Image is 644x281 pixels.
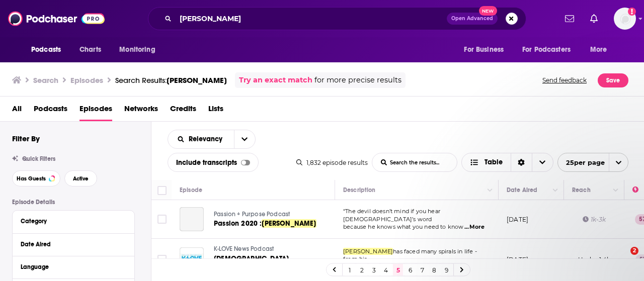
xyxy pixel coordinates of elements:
[119,43,155,57] span: Monitoring
[507,255,528,264] p: [DATE]
[451,16,493,21] span: Open Advanced
[214,219,262,228] span: Passion 2020 :
[464,43,504,57] span: For Business
[176,11,447,27] input: Search podcasts, credits, & more...
[21,218,120,225] div: Category
[357,264,367,276] a: 2
[441,264,451,276] a: 9
[614,8,636,30] button: Show profile menu
[157,255,167,264] span: Toggle select row
[343,248,477,263] span: has faced many spirals in life - from his
[628,8,636,16] svg: Add a profile image
[239,74,312,86] a: Try an exact match
[590,43,607,57] span: More
[214,245,334,254] a: K-LOVE News Podcast
[170,101,196,121] a: Credits
[12,199,135,206] p: Episode Details
[12,134,40,143] h2: Filter By
[208,101,223,121] a: Lists
[630,247,638,255] span: 2
[343,184,375,196] div: Description
[522,43,571,57] span: For Podcasters
[429,264,439,276] a: 8
[33,75,58,85] h3: Search
[70,75,103,85] h3: Episodes
[417,264,427,276] a: 7
[234,130,255,148] button: open menu
[73,176,89,181] span: Active
[112,40,168,59] button: open menu
[22,155,55,162] span: Quick Filters
[516,40,585,59] button: open menu
[34,101,67,121] a: Podcasts
[168,130,256,149] h2: Choose List sort
[214,211,290,218] span: Passion + Purpose Podcast
[31,43,61,57] span: Podcasts
[561,10,578,27] a: Show notifications dropdown
[457,40,516,59] button: open menu
[614,8,636,30] img: User Profile
[610,247,634,271] iframe: Intercom live chat
[73,40,107,59] a: Charts
[343,223,464,230] span: because he knows what you need to know
[115,75,227,85] div: Search Results:
[21,215,126,227] button: Category
[214,219,334,229] a: Passion 2020 :[PERSON_NAME]
[21,263,120,270] div: Language
[381,264,391,276] a: 4
[214,254,334,274] a: [DEMOGRAPHIC_DATA][PERSON_NAME]On Faith, Struggles, And Finding Blessings In The Spiral
[17,176,46,181] span: Has Guests
[21,241,120,248] div: Date Aired
[583,40,620,59] button: open menu
[168,136,234,143] button: open menu
[148,7,526,30] div: Search podcasts, credits, & more...
[586,10,602,27] a: Show notifications dropdown
[12,170,60,186] button: Has Guests
[614,8,636,30] span: Logged in as sVanCleve
[214,245,274,252] span: K-LOVE News Podcast
[157,215,167,224] span: Toggle select row
[479,6,497,16] span: New
[405,264,415,276] a: 6
[168,153,259,172] div: Include transcripts
[214,210,334,219] a: Passion + Purpose Podcast
[314,74,401,86] span: for more precise results
[369,264,379,276] a: 3
[447,13,498,25] button: Open AdvancedNew
[180,184,202,196] div: Episode
[79,43,101,57] span: Charts
[343,208,440,223] span: “The devil doesn’t mind if you hear [DEMOGRAPHIC_DATA]’s word
[296,159,368,166] div: 1,832 episode results
[64,170,97,186] button: Active
[214,254,289,263] span: [DEMOGRAPHIC_DATA]
[343,248,393,255] span: [PERSON_NAME]
[12,101,22,121] a: All
[21,260,126,273] button: Language
[24,40,74,59] button: open menu
[8,9,105,28] img: Podchaser - Follow, Share and Rate Podcasts
[115,75,227,85] a: Search Results:[PERSON_NAME]
[124,101,158,121] a: Networks
[21,238,126,250] button: Date Aired
[79,101,112,121] a: Episodes
[578,256,611,263] span: Under 1.4k
[262,219,316,228] span: [PERSON_NAME]
[189,136,226,143] span: Relevancy
[345,264,355,276] a: 1
[393,264,403,276] a: 5
[167,75,227,85] span: [PERSON_NAME]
